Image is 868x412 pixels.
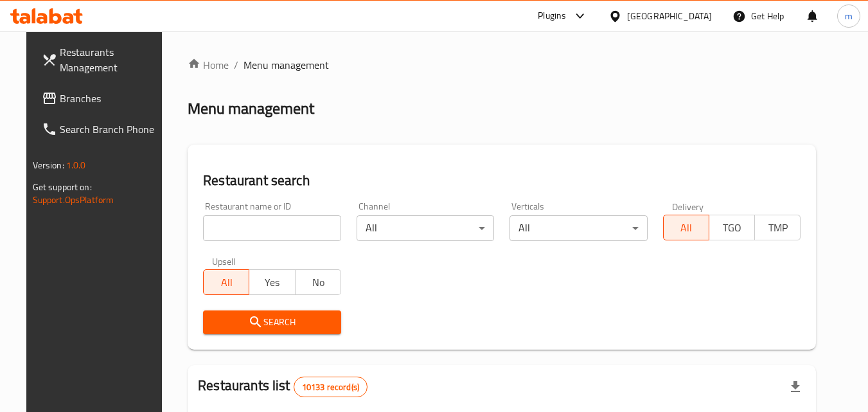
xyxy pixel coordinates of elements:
[203,269,249,295] button: All
[249,269,295,295] button: Yes
[714,219,750,237] span: TGO
[60,121,161,137] span: Search Branch Phone
[31,37,172,83] a: Restaurants Management
[627,9,712,23] div: [GEOGRAPHIC_DATA]
[509,215,648,241] div: All
[672,202,704,211] label: Delivery
[31,114,172,145] a: Search Branch Phone
[203,215,341,241] input: Search for restaurant name or ID..
[295,269,341,295] button: No
[31,83,172,114] a: Branches
[33,179,92,195] span: Get support on:
[538,8,566,24] div: Plugins
[198,376,368,397] h2: Restaurants list
[357,215,495,241] div: All
[188,57,816,73] nav: breadcrumb
[780,372,811,402] div: Export file
[244,57,329,73] span: Menu management
[188,57,229,73] a: Home
[209,273,244,292] span: All
[60,44,161,75] span: Restaurants Management
[60,91,161,106] span: Branches
[33,157,64,174] span: Version:
[760,219,795,237] span: TMP
[754,215,801,240] button: TMP
[66,157,86,174] span: 1.0.0
[294,377,368,397] div: Total records count
[213,314,331,330] span: Search
[203,310,341,334] button: Search
[188,98,314,119] h2: Menu management
[663,215,709,240] button: All
[669,219,704,237] span: All
[212,256,236,265] label: Upsell
[254,273,290,292] span: Yes
[709,215,755,240] button: TGO
[294,381,367,393] span: 10133 record(s)
[845,9,853,23] span: m
[203,171,801,190] h2: Restaurant search
[33,192,114,208] a: Support.OpsPlatform
[301,273,336,292] span: No
[234,57,238,73] li: /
